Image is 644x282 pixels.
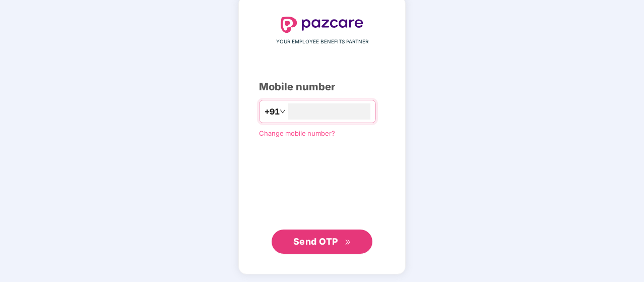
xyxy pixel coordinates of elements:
[293,236,338,247] span: Send OTP
[272,230,372,254] button: Send OTPdouble-right
[280,108,286,115] span: down
[259,129,335,137] a: Change mobile number?
[276,38,368,46] span: YOUR EMPLOYEE BENEFITS PARTNER
[265,105,280,118] span: +91
[281,17,363,33] img: logo
[259,79,385,95] div: Mobile number
[345,239,351,246] span: double-right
